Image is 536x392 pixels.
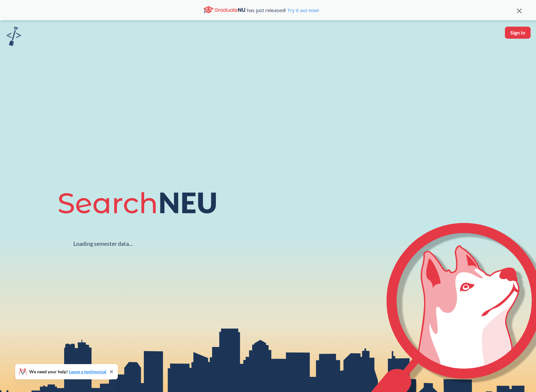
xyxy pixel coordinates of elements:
a: Try it out now! [286,7,319,13]
img: sandbox logo [6,27,21,46]
a: Leave a testimonial [69,369,106,374]
div: Loading semester data... [73,240,133,247]
span: has just released! [247,7,319,14]
a: sandbox logo [6,27,21,48]
span: We need your help! [29,369,106,374]
button: Sign In [505,27,531,39]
